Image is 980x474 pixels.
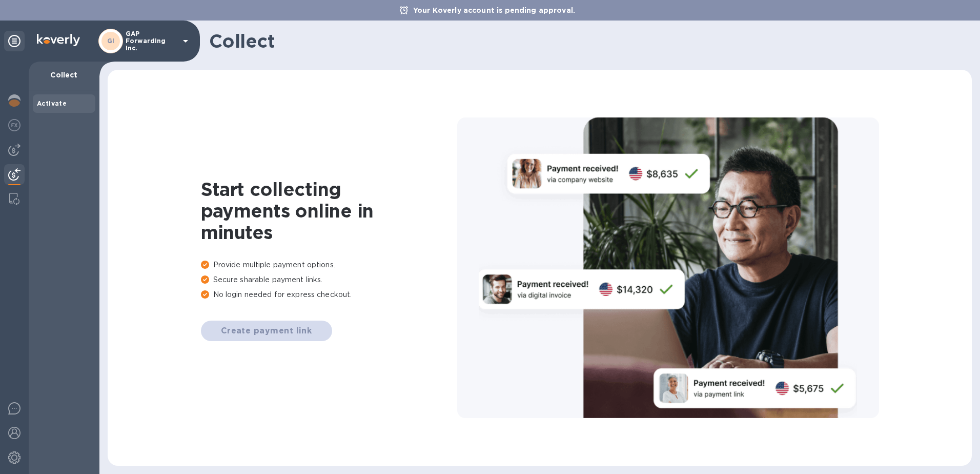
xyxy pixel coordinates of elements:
[201,274,457,285] p: Secure sharable payment links.
[37,34,80,46] img: Logo
[107,37,115,45] b: GI
[209,30,964,52] h1: Collect
[408,5,580,15] p: Your Koverly account is pending approval.
[37,70,91,80] p: Collect
[201,260,457,270] p: Provide multiple payment options.
[37,100,67,107] b: Activate
[201,289,457,300] p: No login needed for express checkout.
[201,179,457,243] h1: Start collecting payments online in minutes
[126,30,177,52] p: GAP Forwarding Inc.
[8,119,21,131] img: Foreign exchange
